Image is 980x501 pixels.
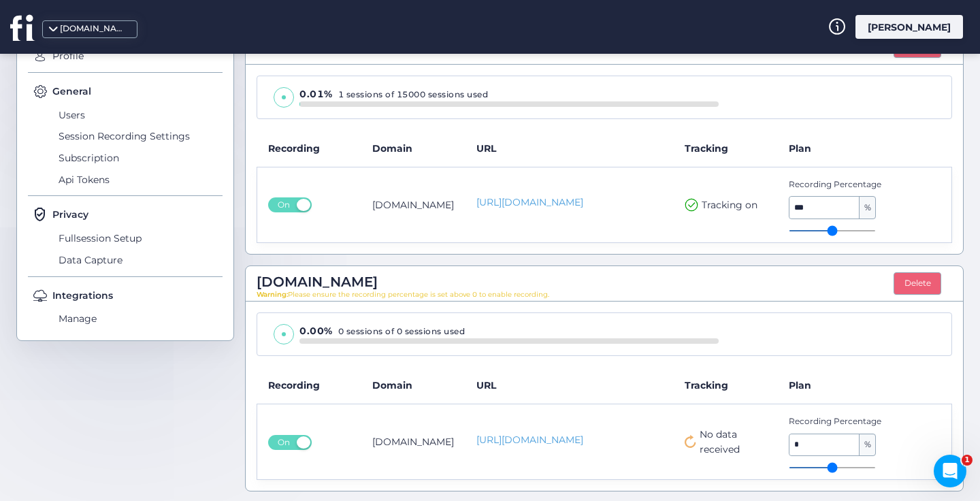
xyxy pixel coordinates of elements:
[476,195,663,210] a: [URL][DOMAIN_NAME]
[55,126,223,148] span: Session Recording Settings
[299,88,333,100] span: 0.01%
[465,367,674,404] th: URL
[860,434,875,456] span: %
[257,289,549,300] span: Please ensure the recording percentage is set above 0 to enable recording.
[55,169,223,191] span: Api Tokens
[55,147,223,169] span: Subscription
[962,455,973,466] span: 1
[52,288,113,303] span: Integrations
[465,130,674,167] th: URL
[55,227,223,249] span: Fullsession Setup
[257,290,288,299] span: Warning:
[674,130,778,167] th: Tracking
[299,324,718,338] div: 0 sessions of 0 sessions used
[778,130,951,167] th: Plan
[894,272,941,295] button: Delete
[49,46,223,67] span: Profile
[257,272,378,293] span: [DOMAIN_NAME]
[934,455,966,487] iframe: Intercom live chat
[257,130,361,167] th: Recording
[273,197,295,212] span: On
[257,367,361,404] th: Recording
[268,435,312,450] button: On
[55,104,223,126] span: Users
[268,197,312,212] button: On
[361,130,465,167] th: Domain
[55,308,223,330] span: Manage
[789,415,910,428] span: Recording Percentage
[361,167,465,242] td: [DOMAIN_NAME]
[60,22,128,35] div: [DOMAIN_NAME]
[55,249,223,271] span: Data Capture
[674,367,778,404] th: Tracking
[860,197,875,219] span: %
[361,367,465,404] th: Domain
[273,435,295,450] span: On
[299,87,718,101] div: 1 sessions of 15000 sessions used
[52,207,88,222] span: Privacy
[702,197,757,212] span: Tracking on
[476,433,663,447] a: [URL][DOMAIN_NAME]
[778,367,951,404] th: Plan
[855,15,963,39] div: [PERSON_NAME]
[299,325,333,337] span: 0.00%
[361,404,465,479] td: [DOMAIN_NAME]
[789,178,910,191] span: Recording Percentage
[52,84,91,99] span: General
[700,427,767,457] span: No data received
